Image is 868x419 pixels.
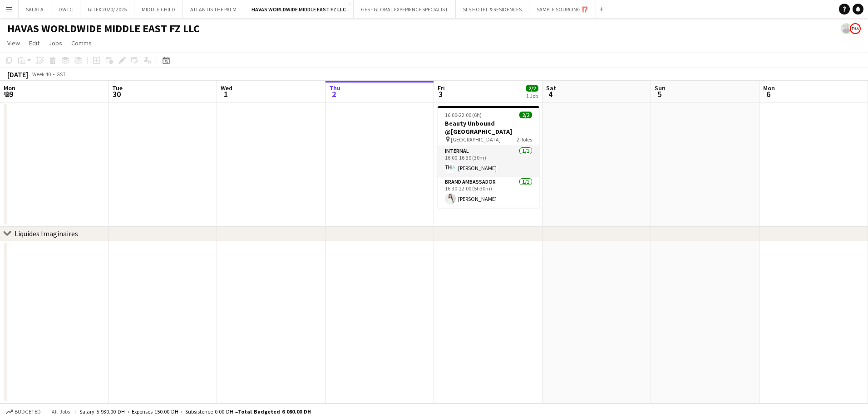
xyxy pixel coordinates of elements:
span: 2 Roles [517,136,532,143]
div: Salary 5 930.00 DH + Expenses 150.00 DH + Subsistence 0.00 DH = [79,408,311,415]
span: Sun [655,84,666,92]
button: MIDDLE CHILD [134,0,183,18]
span: Wed [221,84,232,92]
a: View [4,37,24,49]
span: 16:00-22:00 (6h) [445,112,482,118]
span: 30 [111,89,123,99]
h1: HAVAS WORLDWIDE MIDDLE EAST FZ LLC [7,22,200,35]
div: Liquides Imaginaires [15,229,78,238]
span: View [7,39,20,47]
h3: Beauty Unbound @[GEOGRAPHIC_DATA] [438,119,539,136]
button: Budgeted [5,407,42,417]
span: Mon [763,84,775,92]
button: HAVAS WORLDWIDE MIDDLE EAST FZ LLC [244,0,354,18]
span: 2/2 [526,85,538,92]
button: ATLANTIS THE PALM [183,0,244,18]
span: 6 [762,89,775,99]
span: Comms [71,39,92,47]
div: 1 Job [526,93,538,99]
span: Tue [112,84,123,92]
div: GST [56,71,66,78]
button: GITEX 2020/ 2025 [80,0,134,18]
span: All jobs [50,408,72,415]
a: Jobs [45,37,66,49]
span: 2/2 [519,112,532,118]
span: Sat [546,84,556,92]
span: Edit [29,39,39,47]
app-user-avatar: THA_Sales Team [850,23,861,34]
span: 3 [436,89,445,99]
span: [GEOGRAPHIC_DATA] [451,136,501,143]
button: SLS HOTEL & RESIDENCES [456,0,529,18]
button: DWTC [51,0,80,18]
span: Fri [438,84,445,92]
button: SALATA [19,0,51,18]
span: Jobs [49,39,62,47]
span: 29 [2,89,15,99]
span: 5 [653,89,666,99]
app-user-avatar: Anastasiia Iemelianova [841,23,852,34]
div: [DATE] [7,70,28,79]
app-job-card: 16:00-22:00 (6h)2/2Beauty Unbound @[GEOGRAPHIC_DATA] [GEOGRAPHIC_DATA]2 RolesInternal1/116:00-16:... [438,106,539,208]
span: Week 40 [30,71,53,78]
app-card-role: Brand Ambassador1/116:30-22:00 (5h30m)[PERSON_NAME] [438,177,539,208]
button: GES - GLOBAL EXPERIENCE SPECIALIST [354,0,456,18]
span: Mon [4,84,15,92]
span: 4 [545,89,556,99]
a: Comms [68,37,95,49]
button: SAMPLE SOURCING ⁉️ [529,0,596,18]
span: Thu [329,84,340,92]
a: Edit [25,37,43,49]
span: 1 [219,89,232,99]
span: Total Budgeted 6 080.00 DH [238,408,311,415]
app-card-role: Internal1/116:00-16:30 (30m)[PERSON_NAME] [438,146,539,177]
span: 2 [328,89,340,99]
span: Budgeted [15,409,41,415]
